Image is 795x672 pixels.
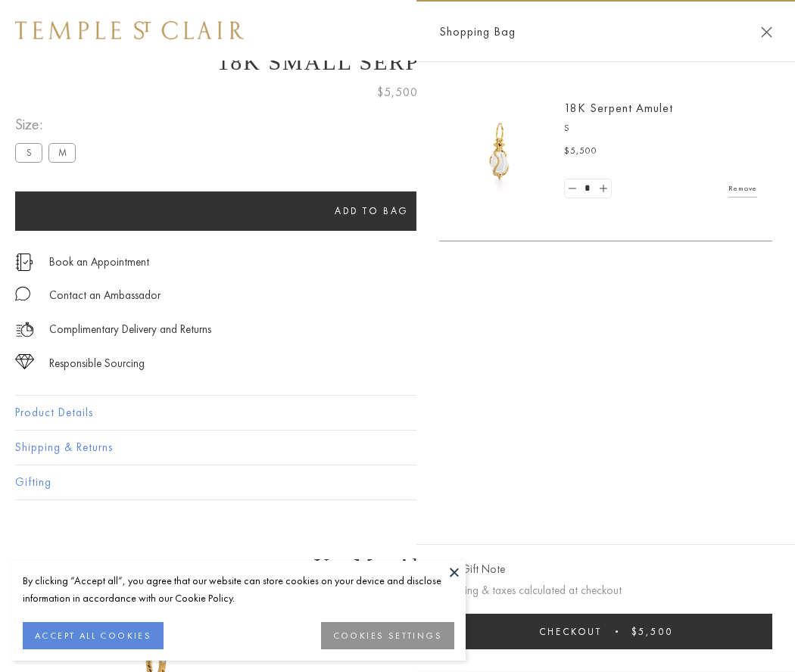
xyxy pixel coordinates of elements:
span: Size: [15,112,82,137]
button: Add Gift Note [439,560,505,579]
a: Set quantity to 0 [565,179,580,198]
h1: 18K Small Serpent Amulet [15,49,780,75]
div: Contact an Ambassador [49,286,161,305]
p: Shipping & taxes calculated at checkout [439,581,772,600]
p: Complimentary Delivery and Returns [49,320,211,339]
img: icon_sourcing.svg [15,354,34,369]
button: Checkout $5,500 [439,614,772,649]
img: MessageIcon-01_2.svg [15,286,30,301]
span: Shopping Bag [439,22,516,42]
span: Add to bag [335,204,409,217]
button: ACCEPT ALL COOKIES [23,622,164,649]
button: Product Details [15,396,780,430]
div: Responsible Sourcing [49,354,145,373]
span: Checkout [539,625,602,638]
button: Gifting [15,465,780,499]
div: By clicking “Accept all”, you agree that our website can store cookies on your device and disclos... [23,572,454,607]
button: COOKIES SETTINGS [321,622,454,649]
button: Close Shopping Bag [761,26,772,38]
img: Temple St. Clair [15,21,244,39]
h3: You May Also Like [38,554,757,578]
a: 18K Serpent Amulet [564,100,673,116]
label: S [15,143,42,162]
img: P51836-E11SERPPV [454,106,545,197]
button: Add to bag [15,191,728,231]
img: icon_delivery.svg [15,320,34,339]
a: Book an Appointment [49,254,149,270]
span: $5,500 [377,82,418,102]
button: Shipping & Returns [15,431,780,465]
img: icon_appointment.svg [15,254,33,271]
label: M [48,143,76,162]
a: Remove [728,180,757,197]
a: Set quantity to 2 [595,179,610,198]
span: $5,500 [564,144,597,159]
p: S [564,121,757,136]
span: $5,500 [631,625,673,638]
